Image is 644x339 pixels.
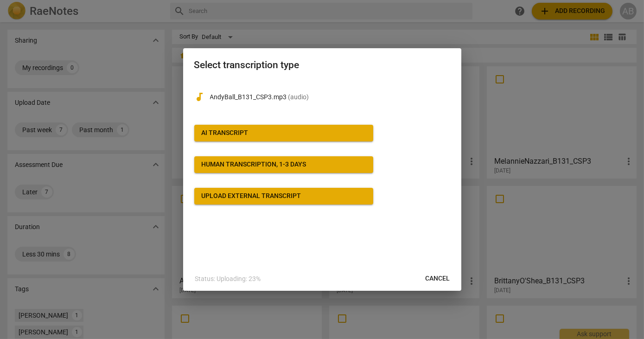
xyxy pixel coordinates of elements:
[194,125,373,141] button: AI Transcript
[194,59,450,71] h2: Select transcription type
[202,128,249,138] div: AI Transcript
[195,274,261,284] p: Status: Uploading: 23%
[194,91,205,102] span: audiotrack
[210,92,450,102] p: AndyBall_B131_CSP3.mp3(audio)
[288,93,309,101] span: ( audio )
[194,156,373,173] button: Human transcription, 1-3 days
[418,270,458,287] button: Cancel
[202,160,306,169] div: Human transcription, 1-3 days
[426,274,450,283] span: Cancel
[194,188,373,205] button: Upload external transcript
[202,192,301,201] div: Upload external transcript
